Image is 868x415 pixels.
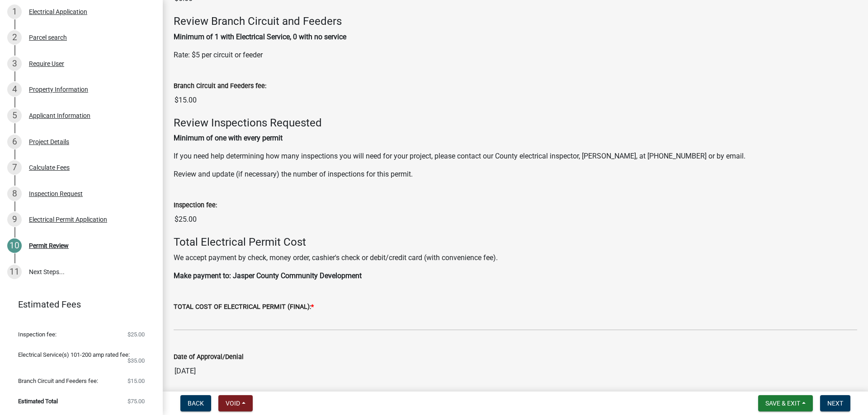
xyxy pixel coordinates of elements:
p: Review and update (if necessary) the number of inspections for this permit. [174,169,857,180]
span: Inspection fee: [18,331,57,337]
button: Next [820,395,850,411]
span: Save & Exit [765,400,800,407]
span: Branch Circuit and Feeders fee: [18,378,98,384]
label: Branch Circuit and Feeders fee: [174,83,266,89]
h4: Review Inspections Requested [174,117,857,130]
div: 11 [7,265,22,279]
span: Void [226,400,240,407]
label: Date of Approval/Denial [174,354,244,360]
span: Next [827,400,843,407]
span: Estimated Total [18,398,58,404]
div: 2 [7,30,22,45]
p: We accept payment by check, money order, cashier's check or debit/credit card (with convenience f... [174,252,857,263]
a: Estimated Fees [7,295,148,313]
div: Permit Review [29,242,69,249]
h4: Review Branch Circuit and Feeders [174,15,857,28]
div: Project Details [29,139,69,145]
button: Void [218,395,253,411]
div: Electrical Application [29,9,87,15]
div: 3 [7,56,22,71]
strong: Minimum of 1 with Electrical Service, 0 with no service [174,33,346,41]
div: Inspection Request [29,191,83,197]
button: Back [180,395,211,411]
label: Inspection fee: [174,202,217,209]
div: 4 [7,82,22,97]
div: 8 [7,187,22,201]
div: 5 [7,108,22,123]
div: Calculate Fees [29,164,70,171]
div: 7 [7,160,22,175]
h4: Total Electrical Permit Cost [174,236,857,249]
label: TOTAL COST OF ELECTRICAL PERMIT (FINAL): [174,304,314,310]
div: Property Information [29,86,88,93]
div: Applicant Information [29,112,90,119]
span: $75.00 [127,398,145,404]
button: Save & Exit [758,395,813,411]
p: Rate: $5 per circuit or feeder [174,50,857,61]
strong: Minimum of one with every permit [174,134,283,142]
div: 1 [7,5,22,19]
span: Back [188,400,204,407]
span: $15.00 [127,378,145,384]
div: Parcel search [29,34,67,41]
div: Electrical Permit Application [29,216,107,223]
div: 6 [7,135,22,149]
span: Electrical Service(s) 101-200 amp rated fee: [18,352,130,358]
div: 9 [7,212,22,227]
span: $25.00 [127,331,145,337]
div: Require User [29,61,64,67]
p: If you need help determining how many inspections you will need for your project, please contact ... [174,151,857,162]
span: $35.00 [127,358,145,364]
strong: Make payment to: Jasper County Community Development [174,271,362,280]
div: 10 [7,238,22,253]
